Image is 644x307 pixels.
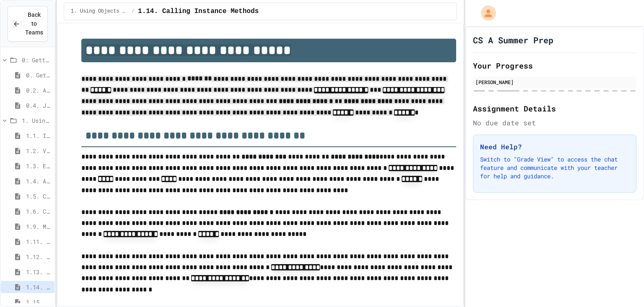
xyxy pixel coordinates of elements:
[472,3,498,23] div: My Account
[138,6,259,16] span: 1.14. Calling Instance Methods
[26,146,51,155] span: 1.2. Variables and Data Types
[26,207,51,216] span: 1.6. Compound Assignment Operators
[609,273,636,299] iframe: chat widget
[473,103,636,114] h2: Assignment Details
[26,71,51,79] span: 0. Getting Started
[26,161,51,170] span: 1.3. Expressions and Output [New]
[8,6,48,42] button: Back to Teams
[480,142,629,152] h3: Need Help?
[71,8,128,15] span: 1. Using Objects and Methods
[26,283,51,291] span: 1.14. Calling Instance Methods
[25,11,43,37] span: Back to Teams
[26,101,51,110] span: 0.4. Java Development Environments
[475,78,634,86] div: [PERSON_NAME]
[22,116,51,125] span: 1. Using Objects and Methods
[473,34,553,46] h1: CS A Summer Prep
[26,298,51,307] span: 1.15. Strings
[22,56,51,64] span: 0: Getting Started
[26,252,51,261] span: 1.12. Objects - Instances of Classes
[26,192,51,201] span: 1.5. Casting and Ranges of Values
[473,60,636,71] h2: Your Progress
[26,86,51,95] span: 0.2. About the AP CSA Exam
[480,155,629,180] p: Switch to "Grade View" to access the chat feature and communicate with your teacher for help and ...
[473,118,636,128] div: No due date set
[26,237,51,246] span: 1.11. Using the Math Class
[26,177,51,185] span: 1.4. Assignment and Input
[574,237,636,273] iframe: chat widget
[132,8,135,15] span: /
[26,131,51,140] span: 1.1. Introduction to Algorithms, Programming, and Compilers
[26,267,51,276] span: 1.13. Creating and Initializing Objects: Constructors
[26,222,51,231] span: 1.9. Method Signatures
